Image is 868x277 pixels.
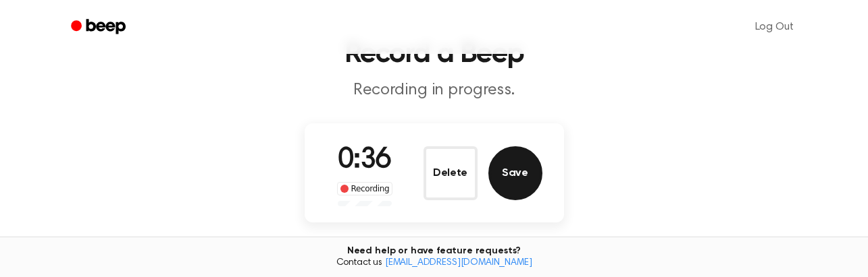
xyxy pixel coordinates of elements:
[61,14,138,40] a: Beep
[742,11,807,43] a: Log Out
[385,258,532,268] a: [EMAIL_ADDRESS][DOMAIN_NAME]
[88,40,780,69] h1: Record a Beep
[8,257,860,270] span: Contact us
[424,146,478,200] button: Delete Audio Record
[488,146,542,200] button: Save Audio Record
[338,146,392,175] span: 0:36
[337,182,393,195] div: Recording
[175,80,694,102] p: Recording in progress.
